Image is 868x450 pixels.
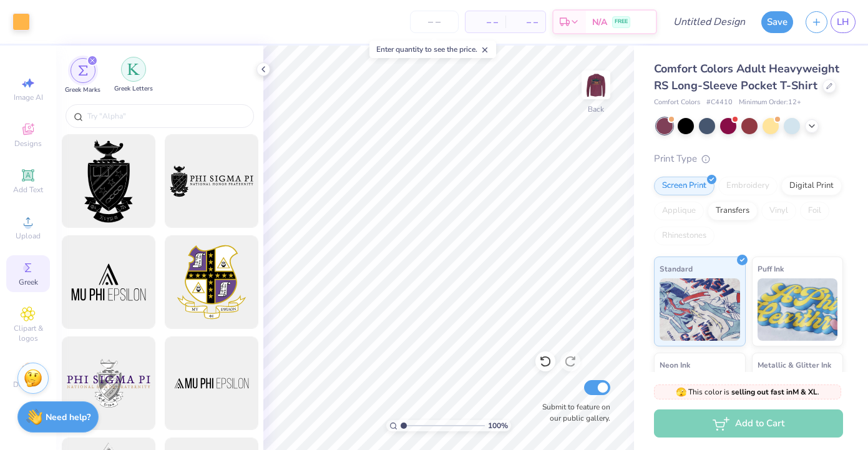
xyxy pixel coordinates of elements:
span: FREE [615,17,628,26]
span: Upload [16,231,41,241]
div: Foil [800,202,829,220]
button: Save [761,11,793,33]
img: Standard [660,278,740,341]
span: Neon Ink [660,358,690,371]
span: Comfort Colors [654,97,700,108]
span: Add Text [13,185,43,195]
img: Greek Letters Image [127,63,140,76]
div: filter for Greek Marks [65,58,100,95]
span: – – [513,16,538,29]
span: Designs [14,139,42,149]
span: Metallic & Glitter Ink [758,358,831,371]
input: – – [410,11,459,33]
div: Digital Print [781,177,842,195]
span: Greek [19,277,38,287]
div: Embroidery [718,177,778,195]
input: Untitled Design [663,9,755,34]
span: # C4410 [706,97,733,108]
span: 🫣 [676,386,686,398]
div: Back [588,104,604,115]
div: Applique [654,202,704,220]
span: Comfort Colors Adult Heavyweight RS Long-Sleeve Pocket T-Shirt [654,61,839,93]
div: Enter quantity to see the price. [369,41,496,58]
span: Clipart & logos [6,323,50,343]
img: Puff Ink [758,278,838,341]
img: Greek Marks Image [78,66,88,76]
span: LH [837,15,849,29]
a: LH [831,11,856,33]
span: 100 % [488,420,508,431]
span: Greek Marks [65,86,100,95]
div: Print Type [654,152,843,166]
label: Submit to feature on our public gallery. [535,401,610,424]
button: filter button [114,58,153,95]
span: Puff Ink [758,262,784,275]
span: Minimum Order: 12 + [739,97,801,108]
span: This color is . [676,386,819,398]
span: Standard [660,262,693,275]
div: filter for Greek Letters [114,57,153,94]
div: Rhinestones [654,227,714,245]
input: Try "Alpha" [86,110,246,122]
span: N/A [592,16,607,29]
button: filter button [65,58,100,95]
div: Vinyl [761,202,796,220]
strong: Need help? [46,411,90,423]
img: Back [583,72,608,97]
strong: selling out fast in M & XL [731,387,817,397]
span: Greek Letters [114,84,153,94]
span: – – [473,16,498,29]
span: Decorate [13,379,43,389]
div: Screen Print [654,177,714,195]
span: Image AI [14,92,43,102]
div: Transfers [708,202,758,220]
